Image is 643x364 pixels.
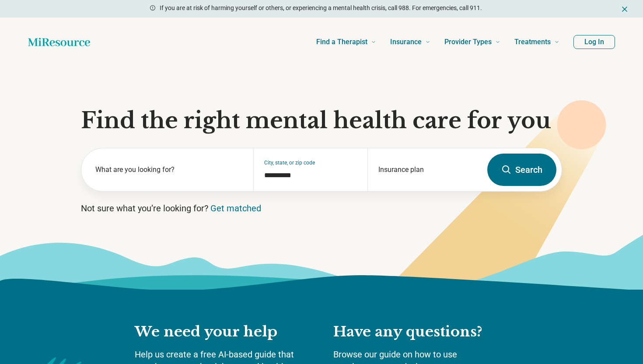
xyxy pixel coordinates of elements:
a: Provider Types [444,24,500,59]
button: Search [487,154,556,186]
h2: Have any questions? [333,323,508,341]
button: Dismiss [620,3,629,14]
span: Provider Types [444,36,492,48]
button: Log In [573,35,615,49]
h1: Find the right mental health care for you [81,108,562,134]
p: Not sure what you’re looking for? [81,202,562,214]
a: Home page [28,33,90,51]
a: Find a Therapist [316,24,376,59]
a: Treatments [514,24,559,59]
span: Insurance [390,36,422,48]
a: Get matched [210,203,261,213]
h2: We need your help [135,323,316,341]
span: Find a Therapist [316,36,367,48]
a: Insurance [390,24,430,59]
label: What are you looking for? [95,164,243,175]
p: If you are at risk of harming yourself or others, or experiencing a mental health crisis, call 98... [160,3,482,13]
span: Treatments [514,36,551,48]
